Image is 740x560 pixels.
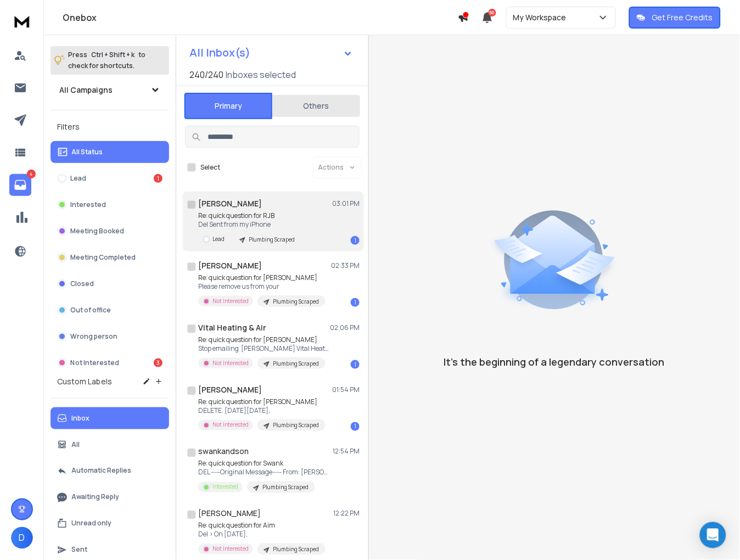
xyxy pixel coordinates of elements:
[11,527,33,549] button: D
[652,12,713,23] p: Get Free Credits
[63,11,458,24] h1: Onebox
[700,522,726,548] div: Open Intercom Messenger
[9,174,31,196] a: 4
[27,170,36,178] p: 4
[629,7,721,29] button: Get Free Credits
[489,9,496,16] span: 50
[11,11,33,31] img: logo
[513,12,571,23] p: My Workspace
